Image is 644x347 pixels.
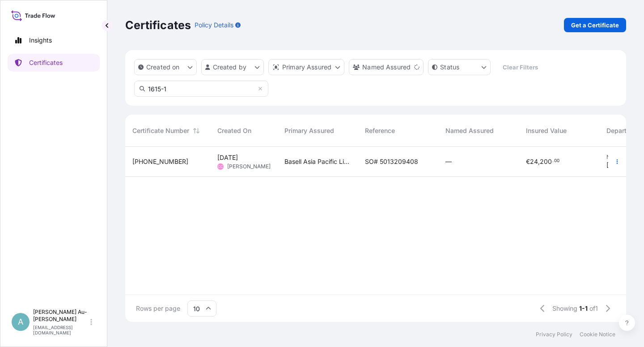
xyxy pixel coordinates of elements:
[589,304,598,313] span: of 1
[554,159,559,163] span: 00
[538,159,540,165] span: ,
[18,317,23,326] span: A
[195,21,233,30] p: Policy Details
[33,325,89,335] p: [EMAIL_ADDRESS][DOMAIN_NAME]
[132,126,189,135] span: Certificate Number
[8,31,100,49] a: Insights
[552,304,577,313] span: Showing
[227,163,271,170] span: [PERSON_NAME]
[564,18,626,32] a: Get a Certificate
[526,159,530,165] span: €
[146,63,180,72] p: Created on
[132,157,188,166] span: [PHONE_NUMBER]
[284,126,334,135] span: Primary Assured
[213,63,247,72] p: Created by
[580,331,615,338] a: Cookie Notice
[217,126,251,135] span: Created On
[134,81,268,97] input: Search Certificate or Reference...
[362,63,411,72] p: Named Assured
[445,157,452,166] span: —
[365,126,395,135] span: Reference
[552,159,554,163] span: .
[29,36,52,45] p: Insights
[365,157,418,166] span: SO# 5013209408
[536,331,572,338] a: Privacy Policy
[606,126,636,135] span: Departure
[440,63,459,72] p: Status
[526,126,567,135] span: Insured Value
[134,59,197,75] button: createdOn Filter options
[284,157,351,166] span: Basell Asia Pacific Limited
[349,59,424,75] button: cargoOwner Filter options
[33,308,89,323] p: [PERSON_NAME] Au-[PERSON_NAME]
[8,54,100,72] a: Certificates
[530,159,538,165] span: 24
[125,18,191,32] p: Certificates
[503,63,538,72] p: Clear Filters
[217,153,238,162] span: [DATE]
[136,304,180,313] span: Rows per page
[191,125,202,136] button: Sort
[268,59,344,75] button: distributor Filter options
[579,304,588,313] span: 1-1
[428,59,491,75] button: certificateStatus Filter options
[282,63,331,72] p: Primary Assured
[218,162,223,171] span: CC
[495,60,545,74] button: Clear Filters
[540,159,552,165] span: 200
[29,58,63,67] p: Certificates
[571,21,619,30] p: Get a Certificate
[201,59,264,75] button: createdBy Filter options
[445,126,494,135] span: Named Assured
[606,161,627,170] span: [DATE]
